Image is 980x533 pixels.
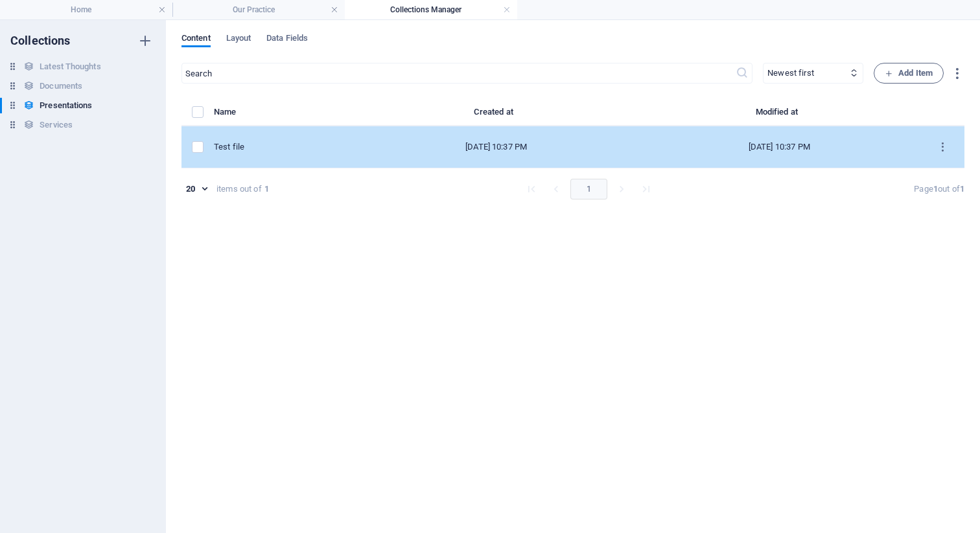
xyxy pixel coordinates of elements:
[214,141,344,153] div: Test file
[40,98,92,113] h6: Presentations
[226,30,251,49] span: Layout
[365,141,627,153] div: [DATE] 10:37 PM
[914,183,964,195] div: Page out of
[266,30,308,49] span: Data Fields
[885,65,933,81] span: Add Item
[345,3,517,17] h4: Collections Manager
[40,59,100,74] h6: Latest Thoughts
[181,30,211,49] span: Content
[10,33,71,49] h6: Collections
[648,141,911,153] div: [DATE] 10:37 PM
[570,179,607,199] button: page 1
[137,33,153,49] i: Create new collection
[960,184,964,194] strong: 1
[181,104,964,168] table: items list
[933,184,938,194] strong: 1
[638,104,921,126] th: Modified at
[216,183,262,195] div: items out of
[355,104,638,126] th: Created at
[40,78,82,94] h6: Documents
[874,63,944,84] button: Add Item
[519,179,659,199] nav: pagination navigation
[181,183,211,195] div: 20
[264,183,269,195] strong: 1
[172,3,345,17] h4: Our Practice
[214,104,355,126] th: Name
[40,117,73,133] h6: Services
[181,63,736,84] input: Search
